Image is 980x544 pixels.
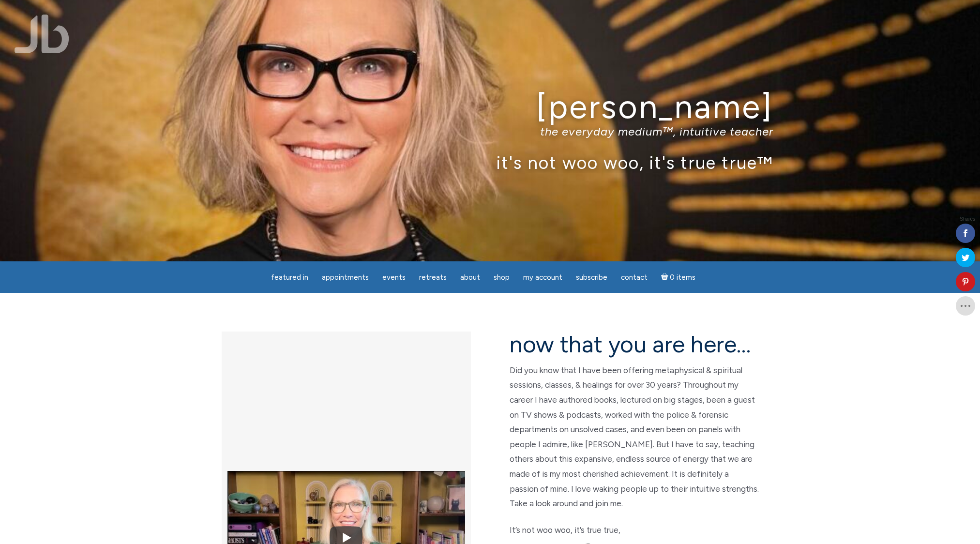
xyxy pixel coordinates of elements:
p: It’s not woo woo, it’s true true, [510,523,759,538]
span: Subscribe [576,273,607,282]
p: Did you know that I have been offering metaphysical & spiritual sessions, classes, & healings for... [510,363,759,511]
span: Contact [621,273,648,282]
span: featured in [271,273,308,282]
span: About [460,273,480,282]
a: Shop [488,268,515,287]
a: Appointments [316,268,375,287]
span: Shares [960,217,975,222]
a: featured in [265,268,314,287]
h2: now that you are here… [510,332,759,357]
span: Events [382,273,406,282]
a: Cart0 items [655,267,702,287]
a: Retreats [413,268,452,287]
a: Subscribe [570,268,613,287]
p: the everyday medium™, intuitive teacher [207,124,773,138]
a: Contact [615,268,653,287]
span: 0 items [670,274,695,281]
span: Shop [494,273,510,282]
span: Retreats [419,273,447,282]
a: About [454,268,486,287]
a: Events [377,268,411,287]
a: My Account [517,268,568,287]
i: Cart [661,273,670,282]
span: My Account [523,273,562,282]
img: Jamie Butler. The Everyday Medium [15,15,69,53]
p: it's not woo woo, it's true true™ [207,152,773,173]
h1: [PERSON_NAME] [207,89,773,125]
span: Appointments [322,273,369,282]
